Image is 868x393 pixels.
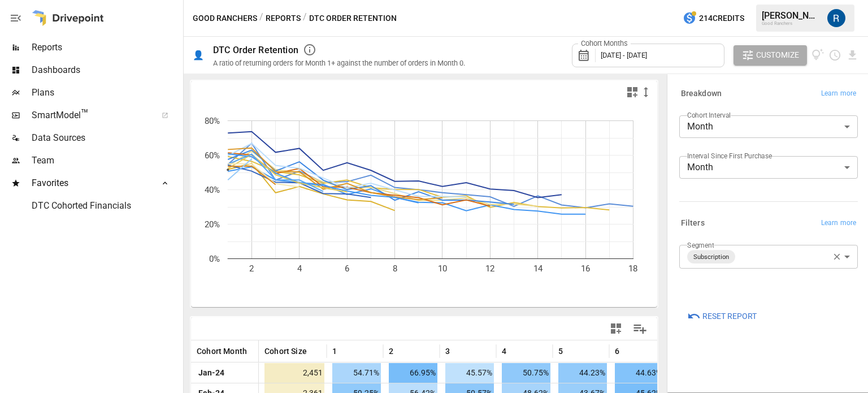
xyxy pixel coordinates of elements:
[264,346,307,357] span: Cohort Size
[264,363,324,383] span: 2,451
[687,151,772,161] label: Interval Since First Purchase
[762,10,821,21] div: [PERSON_NAME]
[679,115,858,138] div: Month
[213,45,298,55] div: DTC Order Retention
[687,240,714,250] label: Segment
[345,264,349,274] text: 6
[193,50,204,61] div: 👤
[259,11,263,25] div: /
[197,346,247,357] span: Cohort Month
[699,11,744,25] span: 214 Credits
[681,88,722,100] h6: Breakdown
[533,264,543,274] text: 14
[393,264,397,274] text: 8
[191,103,711,307] svg: A chart.
[389,363,437,383] span: 66.95%
[679,156,858,179] div: Month
[578,38,631,49] label: Cohort Months
[205,116,220,126] text: 80%
[445,363,494,383] span: 45.57%
[213,59,465,67] div: A ratio of returning orders for Month 1+ against the number of orders in Month 0.
[687,110,731,120] label: Cohort Interval
[32,131,181,145] span: Data Sources
[81,107,89,121] span: ™
[846,49,859,62] button: Download report
[332,346,337,357] span: 1
[32,109,149,122] span: SmartModel
[821,218,856,229] span: Learn more
[205,219,220,230] text: 20%
[32,63,181,77] span: Dashboards
[438,264,447,274] text: 10
[249,264,254,274] text: 2
[762,21,821,26] div: Good Ranchers
[679,306,765,326] button: Reset Report
[827,9,845,27] img: Roman Romero
[502,346,506,357] span: 4
[627,316,653,342] button: Manage Columns
[32,199,181,213] span: DTC Cohorted Financials
[32,176,149,190] span: Favorites
[389,346,393,357] span: 2
[689,251,734,264] span: Subscription
[332,363,381,383] span: 54.71%
[678,8,749,29] button: 214Credits
[628,264,637,274] text: 18
[297,264,302,274] text: 4
[601,51,647,59] span: [DATE] - [DATE]
[502,363,550,383] span: 50.75%
[303,11,307,25] div: /
[32,41,181,54] span: Reports
[756,48,799,62] span: Customize
[581,264,590,274] text: 16
[448,285,557,295] text: Months Since First Purchase
[445,346,450,357] span: 3
[197,363,226,383] span: Jan-24
[558,363,607,383] span: 44.23%
[821,88,856,100] span: Learn more
[702,309,757,323] span: Reset Report
[558,346,563,357] span: 5
[209,254,220,264] text: 0%
[32,86,181,100] span: Plans
[205,185,220,195] text: 40%
[615,363,663,383] span: 44.63%
[615,346,619,357] span: 6
[193,11,257,25] button: Good Ranchers
[205,150,220,161] text: 60%
[32,154,181,167] span: Team
[485,264,494,274] text: 12
[811,45,824,66] button: View documentation
[191,103,649,307] div: A chart.
[266,11,301,25] button: Reports
[681,217,705,230] h6: Filters
[734,45,807,66] button: Customize
[821,2,852,34] button: Roman Romero
[828,49,841,62] button: Schedule report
